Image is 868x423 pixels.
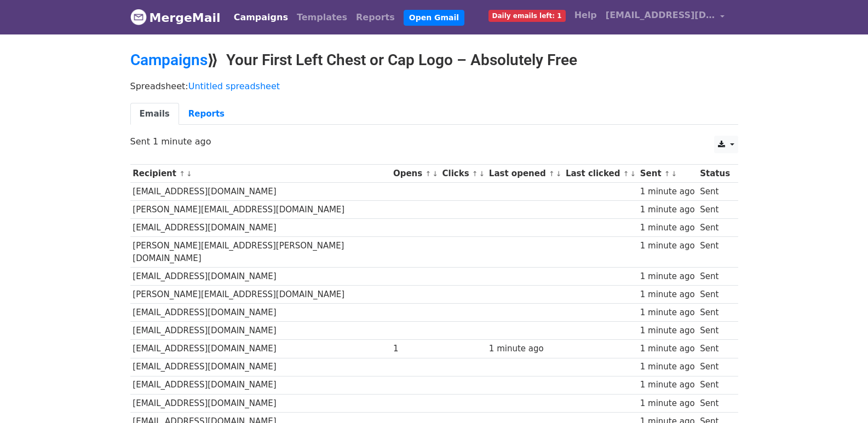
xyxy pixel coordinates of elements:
[404,10,464,26] a: Open Gmail
[393,343,437,355] div: 1
[130,103,179,125] a: Emails
[697,165,732,183] th: Status
[130,80,738,92] p: Spreadsheet:
[130,201,391,219] td: [PERSON_NAME][EMAIL_ADDRESS][DOMAIN_NAME]
[432,170,438,178] a: ↓
[440,165,486,183] th: Clicks
[130,394,391,412] td: [EMAIL_ADDRESS][DOMAIN_NAME]
[570,4,601,26] a: Help
[130,183,391,201] td: [EMAIL_ADDRESS][DOMAIN_NAME]
[640,270,695,283] div: 1 minute ago
[697,304,732,322] td: Sent
[640,288,695,301] div: 1 minute ago
[640,204,695,216] div: 1 minute ago
[697,201,732,219] td: Sent
[697,237,732,268] td: Sent
[606,9,715,22] span: [EMAIL_ADDRESS][DOMAIN_NAME]
[640,325,695,337] div: 1 minute ago
[697,358,732,376] td: Sent
[640,240,695,252] div: 1 minute ago
[130,219,391,237] td: [EMAIL_ADDRESS][DOMAIN_NAME]
[563,165,637,183] th: Last clicked
[130,358,391,376] td: [EMAIL_ADDRESS][DOMAIN_NAME]
[229,7,292,28] a: Campaigns
[697,268,732,286] td: Sent
[640,343,695,355] div: 1 minute ago
[664,170,670,178] a: ↑
[697,183,732,201] td: Sent
[671,170,677,178] a: ↓
[697,286,732,304] td: Sent
[130,51,738,69] h2: ⟫ Your First Left Chest or Cap Logo – Absolutely Free
[425,170,431,178] a: ↑
[352,7,399,28] a: Reports
[390,165,440,183] th: Opens
[601,4,729,30] a: [EMAIL_ADDRESS][DOMAIN_NAME]
[179,103,234,125] a: Reports
[697,376,732,394] td: Sent
[549,170,555,178] a: ↑
[130,6,221,29] a: MergeMail
[484,4,570,26] a: Daily emails left: 1
[130,268,391,286] td: [EMAIL_ADDRESS][DOMAIN_NAME]
[130,237,391,268] td: [PERSON_NAME][EMAIL_ADDRESS][PERSON_NAME][DOMAIN_NAME]
[697,394,732,412] td: Sent
[179,170,185,178] a: ↑
[489,343,560,355] div: 1 minute ago
[479,170,485,178] a: ↓
[130,136,738,147] p: Sent 1 minute ago
[623,170,629,178] a: ↑
[292,7,352,28] a: Templates
[130,9,147,25] img: MergeMail logo
[130,340,391,358] td: [EMAIL_ADDRESS][DOMAIN_NAME]
[630,170,636,178] a: ↓
[130,51,208,69] a: Campaigns
[697,219,732,237] td: Sent
[640,306,695,319] div: 1 minute ago
[472,170,478,178] a: ↑
[186,170,192,178] a: ↓
[697,322,732,340] td: Sent
[640,186,695,198] div: 1 minute ago
[640,222,695,234] div: 1 minute ago
[486,165,563,183] th: Last opened
[697,340,732,358] td: Sent
[488,10,566,22] span: Daily emails left: 1
[640,361,695,373] div: 1 minute ago
[640,397,695,410] div: 1 minute ago
[130,322,391,340] td: [EMAIL_ADDRESS][DOMAIN_NAME]
[556,170,562,178] a: ↓
[188,81,280,91] a: Untitled spreadsheet
[130,286,391,304] td: [PERSON_NAME][EMAIL_ADDRESS][DOMAIN_NAME]
[130,304,391,322] td: [EMAIL_ADDRESS][DOMAIN_NAME]
[640,379,695,391] div: 1 minute ago
[637,165,697,183] th: Sent
[130,165,391,183] th: Recipient
[130,376,391,394] td: [EMAIL_ADDRESS][DOMAIN_NAME]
